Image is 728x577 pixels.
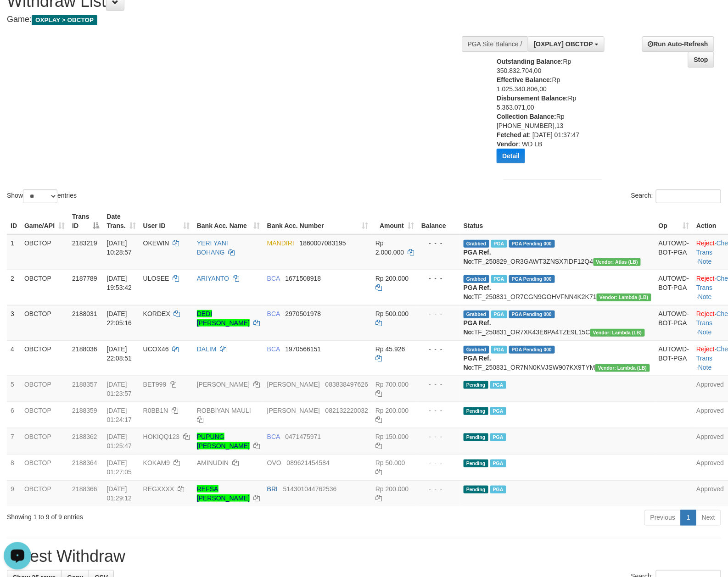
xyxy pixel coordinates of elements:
th: Bank Acc. Name: activate to sort column ascending [193,208,263,234]
span: [DATE] 19:53:42 [107,275,132,291]
span: PGA Pending [509,240,555,248]
span: Copy 083838497626 to clipboard [325,381,368,388]
span: Copy 1970566151 to clipboard [286,345,321,353]
a: Reject [696,310,715,317]
span: Copy 089621454584 to clipboard [287,459,330,466]
td: TF_250829_OR3GAWT3ZNSX7IDF12Q4 [460,234,655,270]
a: DEDI [PERSON_NAME] [197,310,250,327]
td: OBCTOP [21,305,68,340]
a: Note [698,364,712,371]
span: HOKIQQ123 [143,433,179,440]
button: Open LiveChat chat widget [4,4,31,31]
a: Note [698,328,712,336]
th: Bank Acc. Number: activate to sort column ascending [263,208,372,234]
span: [DATE] 01:24:17 [107,407,132,423]
span: Marked by avlcs1 [491,311,507,318]
span: Copy 1671508918 to clipboard [286,275,321,282]
b: PGA Ref. No: [464,355,491,371]
div: - - - [421,274,456,283]
a: Stop [688,52,714,67]
td: OBCTOP [21,376,68,402]
th: Balance [418,208,460,234]
span: Grabbed [464,240,489,248]
span: [DATE] 01:27:05 [107,459,132,476]
span: Rp 150.000 [375,433,409,440]
span: BCA [267,345,280,353]
b: Effective Balance: [497,76,552,83]
span: OVO [267,459,281,466]
a: Previous [644,510,681,526]
h1: Latest Withdraw [7,548,721,566]
span: R0BB1N [143,407,168,414]
a: Reject [696,345,715,353]
input: Search: [656,189,721,203]
span: Marked by avlcs1 [490,433,506,441]
span: Copy 1860007083195 to clipboard [300,239,346,247]
span: Marked by avlcs1 [490,460,506,467]
span: BRI [267,485,278,493]
td: OBCTOP [21,270,68,305]
span: Rp 2.000.000 [375,239,404,256]
b: Collection Balance: [497,113,556,120]
a: AMINUDIN [197,459,229,466]
span: Copy 082132220032 to clipboard [325,407,368,414]
td: AUTOWD-BOT-PGA [655,270,693,305]
span: [DATE] 01:29:12 [107,485,132,502]
td: 9 [7,480,21,506]
span: Copy 514301044762536 to clipboard [283,485,337,493]
span: 2188362 [72,433,97,440]
a: [PERSON_NAME] [197,381,250,388]
a: Run Auto-Refresh [642,36,714,52]
td: OBCTOP [21,454,68,480]
span: BCA [267,275,280,282]
a: Next [696,510,721,526]
a: ARIYANTO [197,275,229,282]
a: DALIM [197,345,217,353]
a: Note [698,258,712,265]
span: [PERSON_NAME] [267,407,320,414]
span: 2187789 [72,275,97,282]
span: 2188031 [72,310,97,317]
span: Marked by avlcs1 [490,381,506,389]
span: Pending [464,407,488,415]
th: Op: activate to sort column ascending [655,208,693,234]
b: PGA Ref. No: [464,319,491,336]
span: Marked by avlcs2 [491,275,507,283]
td: 4 [7,340,21,376]
td: AUTOWD-BOT-PGA [655,340,693,376]
td: OBCTOP [21,402,68,428]
span: Grabbed [464,275,489,283]
span: Vendor URL: https://dashboard.q2checkout.com/secure [597,294,651,301]
th: User ID: activate to sort column ascending [140,208,193,234]
td: OBCTOP [21,340,68,376]
span: Pending [464,433,488,441]
span: [DATE] 01:23:57 [107,381,132,397]
label: Show entries [7,189,77,203]
td: 8 [7,454,21,480]
td: TF_250831_OR7XK43E6PA4TZE9L15C [460,305,655,340]
td: OBCTOP [21,480,68,506]
span: Marked by avlcs1 [490,486,506,494]
th: Trans ID: activate to sort column descending [68,208,103,234]
div: - - - [421,458,456,467]
td: 3 [7,305,21,340]
span: Rp 45.926 [375,345,405,353]
span: 2188366 [72,485,97,493]
span: ULOSEE [143,275,169,282]
span: UCOX46 [143,345,169,353]
span: 2188357 [72,381,97,388]
td: OBCTOP [21,428,68,454]
span: [DATE] 22:05:16 [107,310,132,327]
td: 5 [7,376,21,402]
th: Status [460,208,655,234]
span: Copy 0471475971 to clipboard [286,433,321,440]
span: Rp 50.000 [375,459,405,466]
a: Note [698,293,712,300]
span: OKEWIN [143,239,169,247]
span: 2183219 [72,239,97,247]
span: OXPLAY > OBCTOP [32,15,97,25]
span: Grabbed [464,311,489,318]
b: PGA Ref. No: [464,249,491,265]
span: KORDEX [143,310,170,317]
div: - - - [421,484,456,494]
